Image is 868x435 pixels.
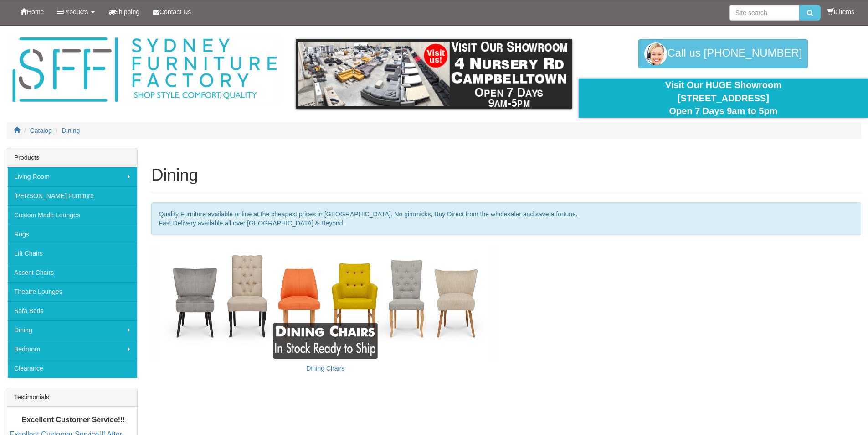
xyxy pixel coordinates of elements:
[306,365,344,372] a: Dining Chairs
[63,8,88,16] span: Products
[7,148,137,167] div: Products
[296,39,572,109] img: showroom.gif
[151,202,861,235] div: Quality Furniture available online at the cheapest prices in [GEOGRAPHIC_DATA]. No gimmicks, Buy ...
[7,205,137,225] a: Custom Made Lounges
[7,388,137,407] div: Testimonials
[146,0,198,23] a: Contact Us
[27,8,44,16] span: Home
[7,244,137,263] a: Lift Chairs
[102,0,147,23] a: Shipping
[151,166,861,184] h1: Dining
[7,320,137,340] a: Dining
[7,186,137,205] a: [PERSON_NAME] Furniture
[7,225,137,244] a: Rugs
[7,282,137,301] a: Theatre Lounges
[8,35,281,105] img: Sydney Furniture Factory
[62,127,80,134] a: Dining
[7,301,137,320] a: Sofa Beds
[115,8,140,16] span: Shipping
[159,8,191,16] span: Contact Us
[7,167,137,186] a: Living Room
[729,5,799,21] input: Site search
[151,244,499,361] img: Dining Chairs
[51,0,101,23] a: Products
[7,359,137,378] a: Clearance
[586,79,861,118] div: Visit Our HUGE Showroom [STREET_ADDRESS] Open 7 Days 9am to 5pm
[14,0,51,23] a: Home
[30,127,52,134] a: Catalog
[7,263,137,282] a: Accent Chairs
[22,416,125,424] b: Excellent Customer Service!!!
[827,7,854,16] li: 0 items
[7,340,137,359] a: Bedroom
